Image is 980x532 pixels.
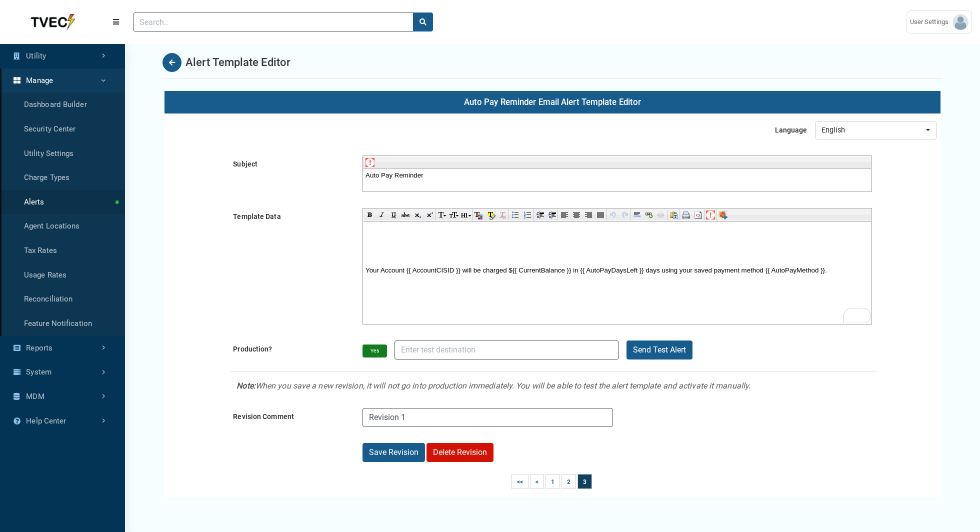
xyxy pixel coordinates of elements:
[2,2,505,52] body: To enrich screen reader interactions, please activate Accessibility in Grammarly extension settings
[496,209,508,221] div: Remove Formatting
[594,209,606,221] div: Justify
[570,209,582,221] div: Center
[236,381,255,390] span: Note:
[164,91,940,113] h2: Auto Pay Reminder Email Alert Template Editor
[631,209,643,221] div: Insert Horizontal Rule
[535,478,538,485] a: <
[533,209,545,221] div: Outdent
[2,2,505,9] body: Auto Pay Reminder
[509,209,521,221] div: Bullets
[229,408,358,427] label: Revision Comment
[185,54,290,70] h1: Alert Template Editor
[567,478,570,485] a: 2
[551,478,554,485] a: 1
[606,209,618,221] div: Undo
[107,13,125,31] button: Menu
[133,12,413,31] input: Search
[229,340,358,363] label: Production?
[8,8,99,35] img: TNVC Logo
[582,209,594,221] div: Align Text Right
[484,209,496,221] div: Text Highlight Color
[517,478,523,485] a: <<
[229,155,358,192] label: Subject
[545,209,557,221] div: Indent
[910,17,952,27] span: User Settings
[229,371,875,392] p: When you save a new revision, it will not go into production immediately. You will be able to tes...
[821,125,924,136] div: English
[229,208,358,324] label: Template Data
[815,121,936,139] button: English
[472,209,484,221] div: Font Color
[583,478,586,485] a: 3
[362,344,387,358] span: Yes
[411,209,423,221] div: Subscript
[413,12,433,31] button: search
[375,209,387,221] div: Italic
[643,209,655,221] div: Insert Hyperlink
[618,209,630,221] div: Redo
[717,209,729,221] div: Add Image Assets
[692,209,704,221] div: Show Source
[460,209,472,221] div: Style
[362,408,613,427] input: Comment
[682,121,811,139] label: Language
[162,53,181,72] button: Back
[667,209,679,221] div: Paste as Text
[2,2,92,37] img: tnvc.gif
[426,443,493,462] button: Delete Revision
[680,209,692,221] div: Print
[906,10,972,33] a: User Settings
[387,209,399,221] div: Underline
[704,209,716,221] div: Add Parameter values
[423,209,435,221] div: Superscript
[655,209,667,221] div: Remove Hyperlink
[626,340,692,359] button: Send Test Alert
[521,209,533,221] div: Numbering
[362,443,425,462] button: Save Revision
[363,209,375,221] div: Bold
[394,340,618,359] input: Enter test destination
[448,209,460,221] div: Font Size
[364,156,376,168] div: Add Parameter values
[436,209,448,221] div: Font
[399,209,411,221] div: Strikethrough
[558,209,570,221] div: Align Text Left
